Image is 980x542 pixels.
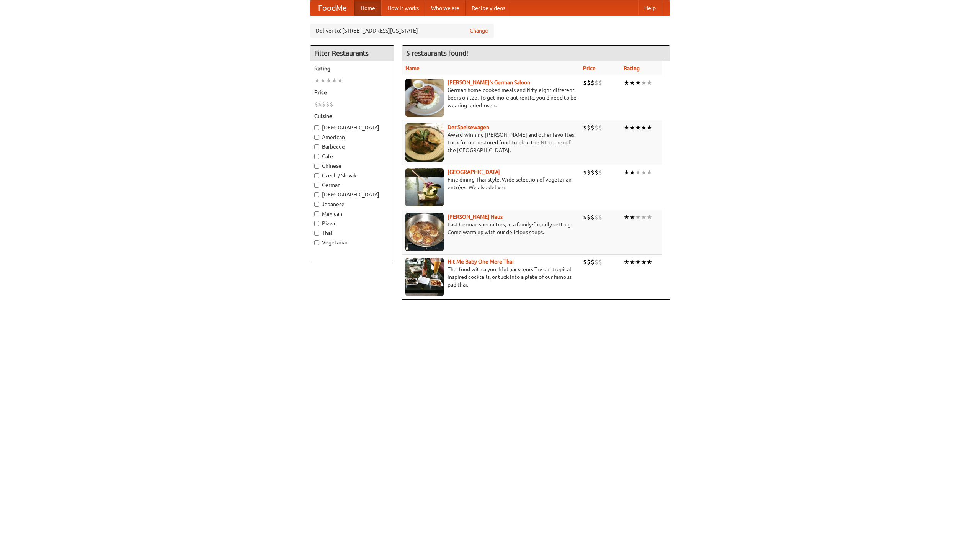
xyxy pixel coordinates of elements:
a: Help [638,0,662,16]
li: $ [595,123,598,132]
h5: Cuisine [314,112,390,120]
a: Home [354,0,381,16]
div: Deliver to: [STREET_ADDRESS][US_STATE] [310,24,494,38]
input: Czech / Slovak [314,173,319,178]
li: $ [598,79,602,87]
input: Chinese [314,164,319,169]
li: ★ [641,258,647,266]
input: Pizza [314,221,319,226]
input: [DEMOGRAPHIC_DATA] [314,192,319,197]
input: Barbecue [314,144,319,149]
li: ★ [326,76,332,85]
a: FoodMe [310,0,354,16]
label: [DEMOGRAPHIC_DATA] [314,124,390,131]
p: German home-cooked meals and fifty-eight different beers on tap. To get more authentic, you'd nee... [405,86,577,109]
li: ★ [629,168,635,177]
label: Chinese [314,162,390,170]
li: ★ [624,123,629,132]
li: ★ [629,123,635,132]
li: $ [595,258,598,266]
label: German [314,181,390,189]
li: $ [587,79,591,87]
li: $ [583,213,587,221]
li: ★ [647,213,652,221]
label: Barbecue [314,143,390,151]
label: Japanese [314,200,390,208]
a: Change [470,27,488,34]
a: Name [405,65,420,71]
li: $ [591,123,595,132]
li: ★ [624,213,629,221]
li: $ [598,168,602,177]
li: ★ [635,79,641,87]
li: $ [598,213,602,221]
a: [GEOGRAPHIC_DATA] [448,169,500,175]
li: $ [595,213,598,221]
input: Japanese [314,202,319,207]
label: Cafe [314,152,390,160]
label: Pizza [314,219,390,227]
a: Hit Me Baby One More Thai [448,259,514,265]
li: $ [583,258,587,266]
li: $ [598,258,602,266]
li: ★ [314,76,320,85]
li: $ [587,258,591,266]
img: speisewagen.jpg [405,123,444,162]
li: ★ [337,76,343,85]
h5: Price [314,88,390,96]
label: [DEMOGRAPHIC_DATA] [314,191,390,198]
li: ★ [635,258,641,266]
input: [DEMOGRAPHIC_DATA] [314,125,319,130]
p: Thai food with a youthful bar scene. Try our tropical inspired cocktails, or tuck into a plate of... [405,265,577,288]
li: ★ [647,168,652,177]
label: Vegetarian [314,239,390,246]
b: Der Speisewagen [448,124,489,130]
input: Cafe [314,154,319,159]
h5: Rating [314,65,390,72]
li: $ [318,100,322,108]
img: kohlhaus.jpg [405,213,444,251]
li: $ [591,258,595,266]
li: ★ [629,79,635,87]
li: $ [314,100,318,108]
li: ★ [624,168,629,177]
li: $ [326,100,330,108]
li: $ [587,168,591,177]
li: $ [583,123,587,132]
li: ★ [647,258,652,266]
li: ★ [629,213,635,221]
li: ★ [320,76,326,85]
li: $ [595,168,598,177]
li: ★ [635,213,641,221]
ng-pluralize: 5 restaurants found! [406,49,468,57]
h4: Filter Restaurants [310,46,394,61]
a: Price [583,65,596,71]
li: $ [322,100,326,108]
label: Czech / Slovak [314,172,390,179]
li: $ [591,213,595,221]
p: Award-winning [PERSON_NAME] and other favorites. Look for our restored food truck in the NE corne... [405,131,577,154]
a: [PERSON_NAME]'s German Saloon [448,79,530,85]
li: ★ [641,213,647,221]
li: ★ [641,168,647,177]
input: Mexican [314,211,319,216]
a: Recipe videos [465,0,511,16]
li: ★ [647,123,652,132]
a: How it works [381,0,425,16]
li: $ [583,79,587,87]
li: $ [591,168,595,177]
a: Rating [624,65,640,71]
input: American [314,135,319,140]
li: ★ [332,76,337,85]
li: ★ [641,79,647,87]
li: $ [330,100,333,108]
img: babythai.jpg [405,258,444,296]
p: Fine dining Thai-style. Wide selection of vegetarian entrées. We also deliver. [405,176,577,191]
img: esthers.jpg [405,79,444,117]
li: ★ [629,258,635,266]
label: Thai [314,229,390,237]
li: $ [587,213,591,221]
li: ★ [624,258,629,266]
li: ★ [641,123,647,132]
